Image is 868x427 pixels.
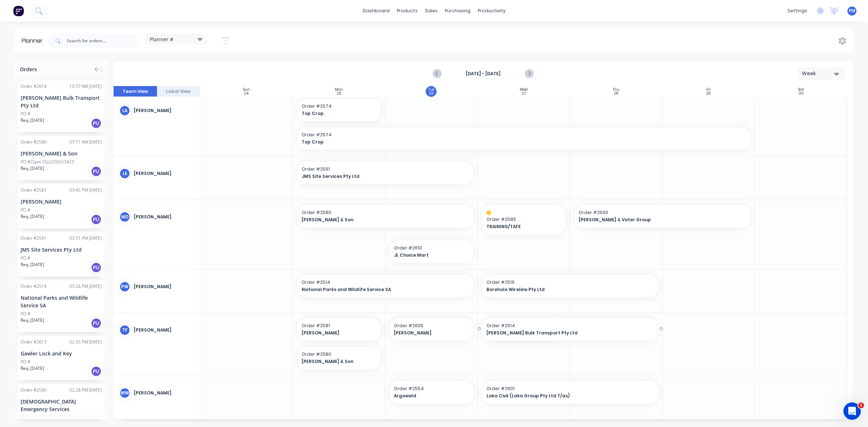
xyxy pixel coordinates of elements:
div: Order # 2591 [21,235,47,242]
div: [PERSON_NAME] Bulk Transport Pty Ltd [21,94,102,109]
div: [PERSON_NAME] [21,198,102,205]
div: 30 [799,92,804,95]
div: 03:31 PM [DATE] [69,235,102,242]
div: Order # 2514 [21,283,47,290]
div: PO # [21,111,30,117]
div: 24 [244,92,248,95]
span: PM [849,8,855,14]
div: [PERSON_NAME] [134,390,194,396]
div: Gawler Lock and Key [21,350,102,357]
div: 03:26 PM [DATE] [69,283,102,290]
div: Sun [243,87,250,92]
span: Req. [DATE] [21,165,44,172]
input: Search for orders... [67,34,138,48]
div: PU [91,318,102,329]
div: PW [119,281,130,292]
iframe: Intercom live chat [843,402,861,420]
div: PO # [21,207,30,213]
div: 28 [614,92,618,95]
div: 27 [522,92,526,95]
div: PU [91,118,102,129]
div: Tue [428,87,434,92]
div: PU [91,262,102,273]
div: [PERSON_NAME] [134,170,194,177]
div: JMS Site Services Pty Ltd [21,246,102,253]
div: PO # [21,359,30,365]
button: Week [798,67,845,80]
div: PU [91,166,102,177]
div: [PERSON_NAME] & Son [21,150,102,157]
div: [PERSON_NAME] [134,214,194,220]
div: [PERSON_NAME] [134,327,194,333]
div: 02:28 PM [DATE] [69,387,102,393]
div: PO # [21,311,30,317]
div: PU [91,214,102,225]
div: LA [119,105,130,116]
span: Req. [DATE] [21,317,44,324]
div: 02:35 PM [DATE] [69,339,102,345]
button: Team View [114,86,157,97]
div: MD [119,212,130,222]
div: National Parks and Wildlife Service SA [21,294,102,309]
div: [PERSON_NAME] [134,107,194,114]
span: Req. [DATE] [21,365,44,372]
strong: [DATE] - [DATE] [447,71,519,77]
div: settings [784,5,811,16]
span: Req. [DATE] [21,261,44,268]
div: 29 [706,92,711,95]
div: LE [119,168,130,179]
div: Mon [335,87,343,92]
div: 26 [429,92,434,95]
div: Planner [22,37,46,45]
div: sales [421,5,441,16]
div: PU [91,366,102,377]
div: PO # [21,255,30,261]
div: PO #Claim CGU256553423 [21,159,74,165]
div: Order # 2614 [21,83,47,90]
div: Week [802,70,835,77]
div: Sat [798,87,804,92]
div: Order # 2613 [21,339,47,345]
div: Order # 2580 [21,139,47,145]
div: PO #stainless inserts [21,414,63,421]
div: WW [119,388,130,398]
div: 03:45 PM [DATE] [69,187,102,193]
div: 10:37 AM [DATE] [69,83,102,90]
img: Factory [13,5,24,16]
div: 07:11 AM [DATE] [69,139,102,145]
div: products [393,5,421,16]
div: [PERSON_NAME] [134,283,194,290]
span: Req. [DATE] [21,213,44,220]
div: 25 [337,92,341,95]
div: Fri [706,87,711,92]
div: purchasing [441,5,474,16]
a: dashboard [359,5,393,16]
span: Req. [DATE] [21,117,44,124]
div: TF [119,325,130,336]
div: Order # 2560 [21,387,47,393]
span: 1 [858,402,864,408]
div: Thu [613,87,620,92]
span: Planner # [150,35,173,43]
div: [DEMOGRAPHIC_DATA] Emergency Services [21,398,102,413]
div: productivity [474,5,509,16]
div: Order # 2581 [21,187,47,193]
span: Orders [20,65,37,73]
div: Wed [520,87,528,92]
button: Label View [157,86,200,97]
